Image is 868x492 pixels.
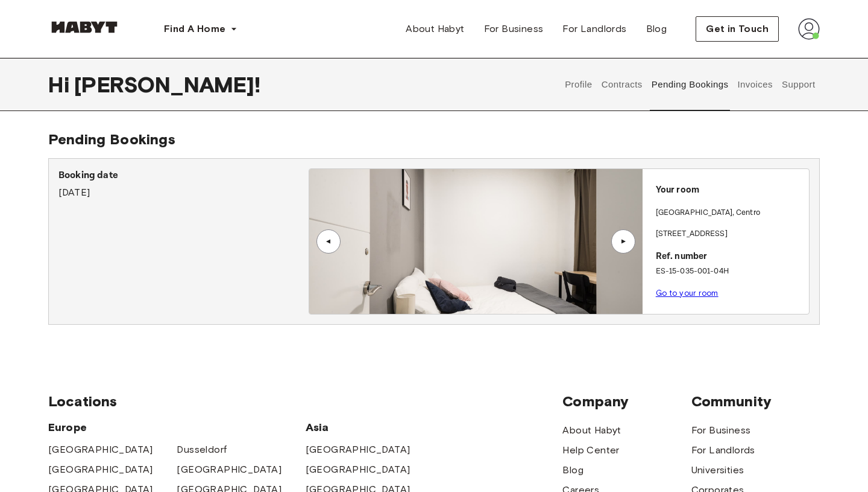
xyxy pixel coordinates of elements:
[154,17,247,41] button: Find A Home
[736,58,774,111] button: Invoices
[656,266,804,278] p: ES-15-035-001-04H
[691,463,744,478] a: Universities
[564,58,594,111] button: Profile
[706,22,769,36] span: Get in Touch
[74,72,260,97] span: [PERSON_NAME] !
[600,58,644,111] button: Contracts
[48,72,74,97] span: Hi
[691,392,820,411] span: Community
[484,22,544,36] span: For Business
[562,443,619,458] a: Help Center
[656,228,804,240] p: [STREET_ADDRESS]
[48,130,175,148] span: Pending Bookings
[656,207,760,219] p: [GEOGRAPHIC_DATA] , Centro
[646,22,667,36] span: Blog
[306,442,410,457] a: [GEOGRAPHIC_DATA]
[562,22,626,36] span: For Landlords
[561,58,820,111] div: user profile tabs
[562,423,621,438] a: About Habyt
[306,462,410,477] a: [GEOGRAPHIC_DATA]
[696,16,779,42] button: Get in Touch
[48,462,153,477] a: [GEOGRAPHIC_DATA]
[48,21,121,33] img: Habyt
[177,462,281,477] a: [GEOGRAPHIC_DATA]
[306,420,434,435] span: Asia
[322,238,335,245] div: ▲
[58,168,309,200] div: [DATE]
[562,392,691,411] span: Company
[164,22,225,36] span: Find A Home
[177,442,227,457] a: Dusseldorf
[396,17,474,41] a: About Habyt
[553,17,636,41] a: For Landlords
[617,238,629,245] div: ▲
[48,442,153,457] a: [GEOGRAPHIC_DATA]
[780,58,817,111] button: Support
[656,250,804,264] p: Ref. number
[309,169,642,314] img: Image of the room
[650,58,730,111] button: Pending Bookings
[691,443,755,458] a: For Landlords
[48,420,306,435] span: Europe
[58,168,309,183] p: Booking date
[656,184,804,197] p: Your room
[691,423,751,438] a: For Business
[562,463,583,478] a: Blog
[637,17,677,41] a: Blog
[798,18,820,40] img: avatar
[656,289,719,298] a: Go to your room
[406,22,464,36] span: About Habyt
[474,17,553,41] a: For Business
[48,392,562,411] span: Locations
